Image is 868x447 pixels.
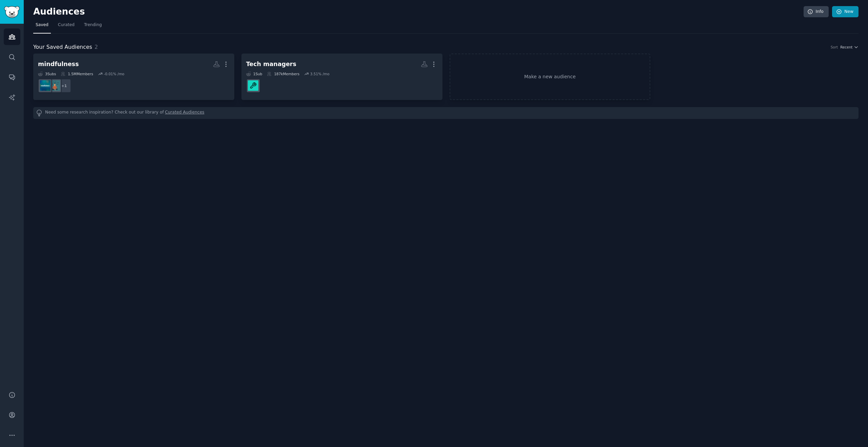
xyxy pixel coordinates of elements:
img: managers [248,80,258,91]
h2: Audiences [33,6,804,17]
a: mindfulness3Subs1.5MMembers-0.01% /mo+1DigitalMindfulnessMindfulness [33,54,234,100]
div: 3.51 % /mo [310,72,330,76]
a: Curated Audiences [165,109,204,117]
a: Curated [56,20,77,34]
div: 1 Sub [246,72,262,76]
div: mindfulness [38,60,79,68]
img: Mindfulness [40,80,51,91]
div: Tech managers [246,60,296,68]
a: Saved [33,20,51,34]
div: 1.5M Members [61,72,93,76]
div: 3 Sub s [38,72,56,76]
button: Recent [840,45,859,49]
span: Your Saved Audiences [33,43,92,52]
span: Curated [58,22,75,28]
img: DigitalMindfulness [50,80,60,91]
span: 2 [95,44,98,50]
a: Info [804,6,829,18]
span: Saved [36,22,48,28]
div: + 1 [57,79,71,93]
a: Tech managers1Sub187kMembers3.51% /momanagers [241,54,442,100]
img: GummySearch logo [4,6,20,18]
a: Trending [82,20,104,34]
a: New [832,6,859,18]
span: Trending [84,22,102,28]
div: Sort [831,45,838,49]
span: Recent [840,45,852,49]
a: Make a new audience [450,54,651,100]
div: 187k Members [267,72,299,76]
div: Need some research inspiration? Check out our library of [33,107,859,119]
div: -0.01 % /mo [104,72,124,76]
